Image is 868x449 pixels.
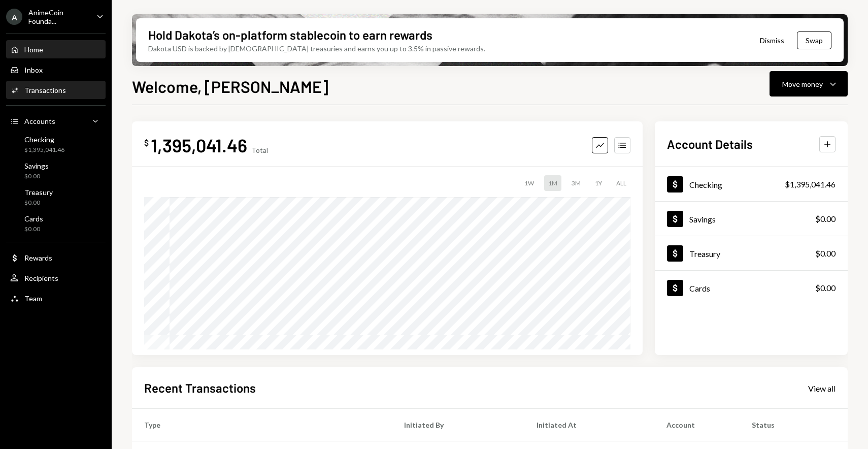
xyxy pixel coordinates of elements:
[6,211,106,236] a: Cards$0.00
[132,76,328,97] h1: Welcome, [PERSON_NAME]
[797,31,831,49] button: Swap
[28,8,88,25] div: AnimeCoin Founda...
[782,79,823,89] div: Move money
[6,185,106,209] a: Treasury$0.00
[815,282,836,294] div: $0.00
[689,249,720,259] div: Treasury
[785,178,836,190] div: $1,395,041.46
[24,146,64,154] div: $1,395,041.46
[815,247,836,260] div: $0.00
[24,135,64,144] div: Checking
[808,382,836,394] a: View all
[655,236,848,270] a: Treasury$0.00
[655,202,848,236] a: Savings$0.00
[24,225,43,234] div: $0.00
[655,271,848,305] a: Cards$0.00
[148,43,485,54] div: Dakota USD is backed by [DEMOGRAPHIC_DATA] treasuries and earns you up to 3.5% in passive rewards.
[747,28,797,52] button: Dismiss
[567,175,585,191] div: 3M
[667,136,753,152] h2: Account Details
[740,409,848,441] th: Status
[24,66,43,74] div: Inbox
[520,175,538,191] div: 1W
[654,409,740,441] th: Account
[6,132,106,156] a: Checking$1,395,041.46
[144,138,149,148] div: $
[24,274,58,282] div: Recipients
[6,248,106,267] a: Rewards
[6,9,22,25] div: A
[251,146,268,154] div: Total
[151,134,247,156] div: 1,395,041.46
[24,214,43,223] div: Cards
[24,162,49,170] div: Savings
[6,112,106,130] a: Accounts
[815,213,836,225] div: $0.00
[6,158,106,183] a: Savings$0.00
[591,175,606,191] div: 1Y
[6,81,106,99] a: Transactions
[544,175,561,191] div: 1M
[24,253,52,262] div: Rewards
[524,409,654,441] th: Initiated At
[392,409,525,441] th: Initiated By
[655,167,848,201] a: Checking$1,395,041.46
[808,383,836,394] div: View all
[24,172,49,181] div: $0.00
[24,117,55,125] div: Accounts
[6,289,106,307] a: Team
[6,40,106,58] a: Home
[689,180,722,189] div: Checking
[24,86,66,94] div: Transactions
[6,269,106,287] a: Recipients
[132,409,392,441] th: Type
[689,283,710,293] div: Cards
[6,60,106,79] a: Inbox
[689,214,716,224] div: Savings
[24,188,53,197] div: Treasury
[24,294,42,303] div: Team
[770,71,848,97] button: Move money
[24,199,53,207] div: $0.00
[144,379,256,396] h2: Recent Transactions
[148,26,432,43] div: Hold Dakota’s on-platform stablecoin to earn rewards
[612,175,630,191] div: ALL
[24,45,43,54] div: Home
